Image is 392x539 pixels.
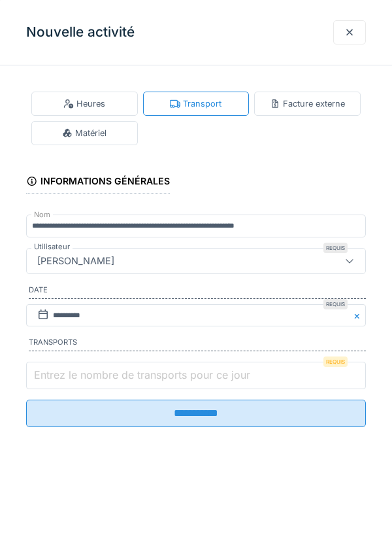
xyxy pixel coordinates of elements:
h3: Nouvelle activité [26,24,135,41]
div: [PERSON_NAME] [32,254,120,268]
div: Transport [170,97,221,110]
div: Matériel [62,127,106,139]
label: Transports [29,337,366,351]
label: Date [29,285,366,299]
label: Utilisateur [31,241,73,252]
div: Facture externe [270,97,345,110]
div: Requis [323,356,348,367]
label: Nom [31,209,53,220]
button: Close [351,304,366,327]
label: Entrez le nombre de transports pour ce jour [31,367,253,383]
div: Informations générales [26,171,170,194]
div: Heures [63,97,105,110]
div: Requis [323,243,348,253]
div: Requis [323,299,348,309]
